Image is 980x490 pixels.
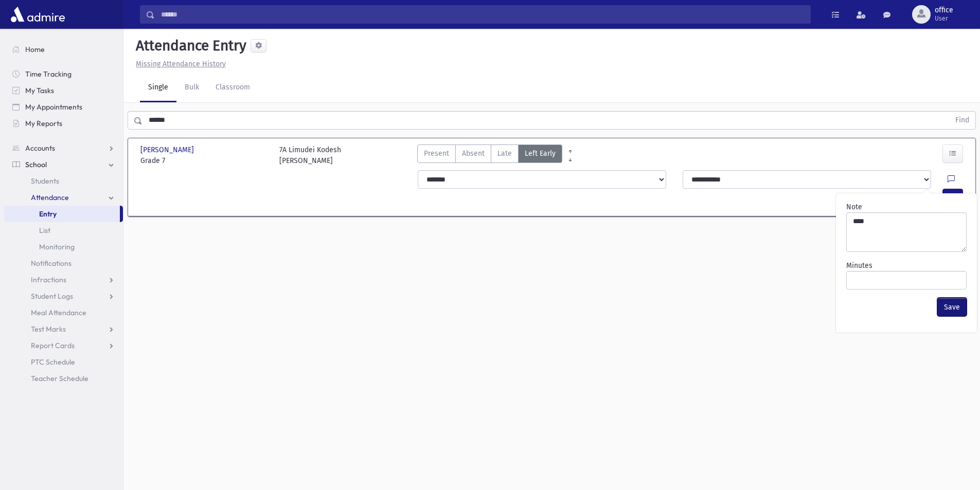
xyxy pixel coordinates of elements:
[846,202,862,212] label: Note
[31,324,66,334] span: Test Marks
[4,99,123,115] a: My Appointments
[132,60,226,68] a: Missing Attendance History
[424,148,449,159] span: Present
[136,60,226,68] u: Missing Attendance History
[25,119,62,128] span: My Reports
[279,144,341,166] div: 7A Limudei Kodesh [PERSON_NAME]
[31,341,75,350] span: Report Cards
[4,41,123,58] a: Home
[31,374,88,383] span: Teacher Schedule
[155,5,810,24] input: Search
[140,144,196,155] span: [PERSON_NAME]
[132,37,246,55] h5: Attendance Entry
[31,292,73,301] span: Student Logs
[4,140,123,156] a: Accounts
[140,155,269,166] span: Grade 7
[4,82,123,99] a: My Tasks
[8,4,67,25] img: AdmirePro
[207,74,258,102] a: Classroom
[4,189,123,206] a: Attendance
[4,255,123,271] a: Notifications
[4,239,123,255] a: Monitoring
[4,115,123,132] a: My Reports
[4,337,123,354] a: Report Cards
[4,206,120,222] a: Entry
[417,144,562,166] div: AttTypes
[140,74,176,102] a: Single
[4,222,123,239] a: List
[4,304,123,321] a: Meal Attendance
[25,45,45,54] span: Home
[4,321,123,337] a: Test Marks
[4,271,123,288] a: Infractions
[4,354,123,370] a: PTC Schedule
[31,308,86,317] span: Meal Attendance
[4,156,123,173] a: School
[525,148,556,159] span: Left Early
[39,242,75,251] span: Monitoring
[4,66,123,82] a: Time Tracking
[497,148,512,159] span: Late
[31,275,66,284] span: Infractions
[25,143,55,153] span: Accounts
[39,209,57,219] span: Entry
[462,148,485,159] span: Absent
[176,74,207,102] a: Bulk
[39,226,50,235] span: List
[25,86,54,95] span: My Tasks
[935,6,953,14] span: office
[4,370,123,387] a: Teacher Schedule
[31,176,59,186] span: Students
[25,160,47,169] span: School
[25,102,82,112] span: My Appointments
[4,173,123,189] a: Students
[937,298,967,316] button: Save
[846,260,872,271] label: Minutes
[31,193,69,202] span: Attendance
[31,259,72,268] span: Notifications
[949,112,975,129] button: Find
[25,69,72,79] span: Time Tracking
[935,14,953,23] span: User
[31,357,75,367] span: PTC Schedule
[4,288,123,304] a: Student Logs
